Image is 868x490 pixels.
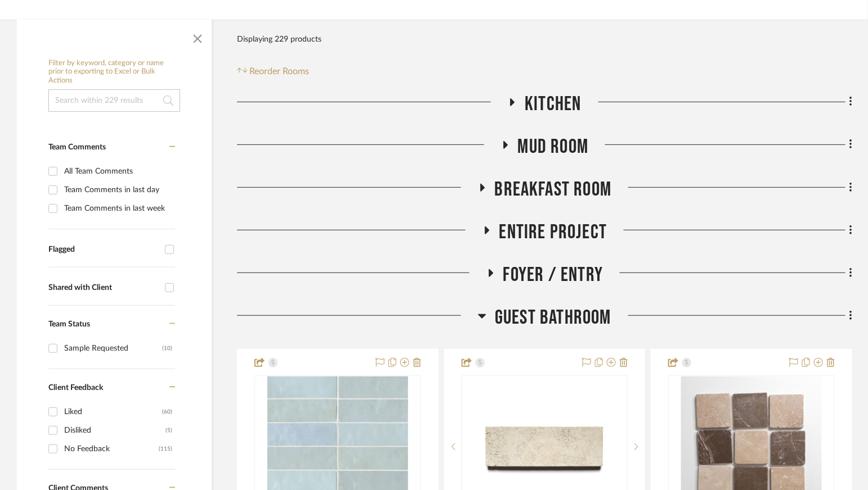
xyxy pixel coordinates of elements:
div: Sample Requested [64,339,162,357]
div: (115) [159,440,172,458]
input: Search within 229 results [48,89,180,112]
div: (10) [162,339,172,357]
div: Displaying 229 products [237,28,321,51]
div: Liked [64,403,162,421]
div: Team Comments in last week [64,199,172,217]
span: Client Feedback [48,384,103,392]
span: Breakfast Room [495,178,612,202]
div: Team Comments in last day [64,181,172,199]
div: Shared with Client [48,283,159,293]
div: No Feedback [64,440,159,458]
button: Close [186,25,209,48]
span: Kitchen [525,92,581,116]
button: Reorder Rooms [237,65,310,78]
span: Reorder Rooms [250,65,310,78]
span: Team Status [48,320,90,328]
div: (60) [162,403,172,421]
div: Disliked [64,421,165,439]
div: (5) [165,421,172,439]
span: Mud Room [518,135,589,159]
div: Flagged [48,245,159,255]
div: All Team Comments [64,162,172,180]
span: Team Comments [48,143,106,151]
span: Entire Project [499,220,607,244]
span: Guest Bathroom [495,306,611,330]
h6: Filter by keyword, category or name prior to exporting to Excel or Bulk Actions [48,59,180,85]
span: Foyer / Entry [503,263,603,287]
